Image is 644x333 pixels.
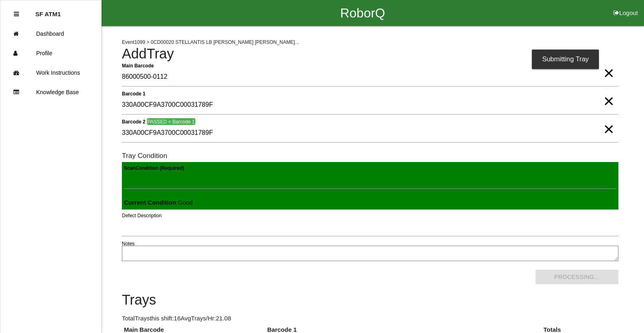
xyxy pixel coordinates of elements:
span: Event 1099 > 0CD00020 STELLANTIS LB [PERSON_NAME] [PERSON_NAME]... [122,39,299,45]
a: Dashboard [0,24,101,43]
b: Current Condition [124,199,176,206]
span: : Good [124,199,193,206]
label: Defect Description [122,212,162,219]
p: SF ATM1 [35,4,61,17]
h4: Add Tray [122,46,618,62]
b: Main Barcode [122,63,154,68]
span: Clear Input [603,57,614,73]
div: Close [14,4,19,24]
label: Notes [122,240,134,247]
span: PASSED = Barcode 1 [147,118,195,125]
p: Total Trays this shift: 16 Avg Trays /Hr: 21.08 [122,314,618,323]
input: Required [122,68,618,86]
h4: Trays [122,292,618,308]
b: Scan Condition (Required) [124,165,184,171]
span: Clear Input [603,113,614,129]
h6: Tray Condition [122,152,618,160]
a: Work Instructions [0,63,101,82]
div: Submitting Tray [532,50,599,69]
a: Knowledge Base [0,82,101,102]
a: Profile [0,43,101,63]
b: Barcode 2 [122,119,145,124]
span: Clear Input [603,85,614,101]
b: Barcode 1 [122,91,145,96]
